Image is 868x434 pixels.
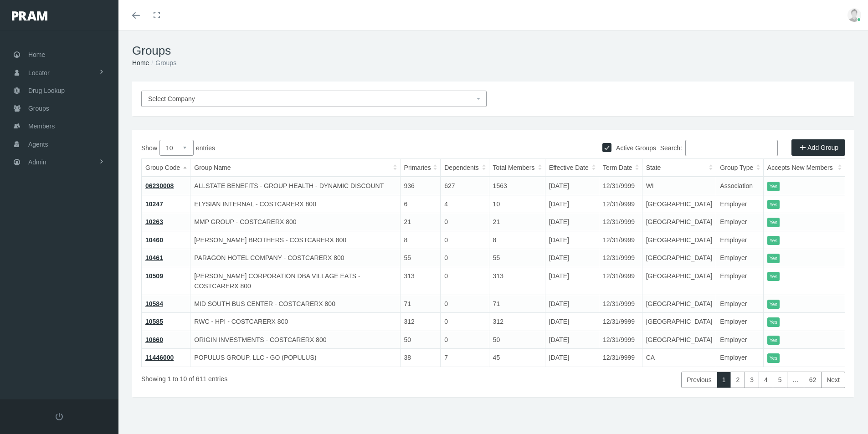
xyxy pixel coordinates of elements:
[642,249,716,267] td: [GEOGRAPHIC_DATA]
[400,249,441,267] td: 55
[400,295,441,313] td: 71
[190,177,400,195] td: ALLSTATE BENEFITS - GROUP HEALTH - DYNAMIC DISCOUNT
[400,349,441,367] td: 38
[716,177,763,195] td: Association
[773,372,787,388] a: 5
[190,331,400,349] td: ORIGIN INVESTMENTS - COSTCARERX 800
[730,372,745,388] a: 2
[599,295,642,313] td: 12/31/9999
[28,153,46,171] span: Admin
[642,313,716,331] td: [GEOGRAPHIC_DATA]
[190,267,400,295] td: [PERSON_NAME] CORPORATION DBA VILLAGE EATS - COSTCARERX 800
[400,177,441,195] td: 936
[28,136,48,153] span: Agents
[145,336,163,343] a: 10660
[767,272,780,281] itemstyle: Yes
[642,177,716,195] td: WI
[441,177,489,195] td: 627
[489,267,545,295] td: 313
[716,249,763,267] td: Employer
[767,200,780,209] itemstyle: Yes
[599,331,642,349] td: 12/31/9999
[489,231,545,249] td: 8
[400,267,441,295] td: 313
[441,295,489,313] td: 0
[489,195,545,213] td: 10
[745,372,759,388] a: 3
[159,140,194,156] select: Showentries
[847,8,861,22] img: user-placeholder.jpg
[767,336,780,345] itemstyle: Yes
[599,177,642,195] td: 12/31/9999
[28,82,65,99] span: Drug Lookup
[489,295,545,313] td: 71
[441,249,489,267] td: 0
[599,249,642,267] td: 12/31/9999
[545,331,599,349] td: [DATE]
[145,254,163,261] a: 10461
[489,213,545,231] td: 21
[545,177,599,195] td: [DATE]
[767,300,780,309] itemstyle: Yes
[441,213,489,231] td: 0
[190,159,400,177] th: Group Name: activate to sort column ascending
[642,159,716,177] th: State: activate to sort column ascending
[642,267,716,295] td: [GEOGRAPHIC_DATA]
[660,140,778,156] label: Search:
[716,349,763,367] td: Employer
[545,249,599,267] td: [DATE]
[400,231,441,249] td: 8
[145,300,163,307] a: 10584
[190,213,400,231] td: MMP GROUP - COSTCARERX 800
[28,100,49,117] span: Groups
[685,140,778,156] input: Search:
[716,313,763,331] td: Employer
[545,313,599,331] td: [DATE]
[599,231,642,249] td: 12/31/9999
[545,159,599,177] th: Effective Date: activate to sort column ascending
[489,177,545,195] td: 1563
[145,182,174,189] a: 06230008
[767,317,780,327] itemstyle: Yes
[441,267,489,295] td: 0
[599,313,642,331] td: 12/31/9999
[489,331,545,349] td: 50
[441,349,489,367] td: 7
[145,318,163,325] a: 10585
[642,231,716,249] td: [GEOGRAPHIC_DATA]
[716,231,763,249] td: Employer
[441,195,489,213] td: 4
[441,313,489,331] td: 0
[148,95,195,102] span: Select Company
[190,231,400,249] td: [PERSON_NAME] BROTHERS - COSTCARERX 800
[642,195,716,213] td: [GEOGRAPHIC_DATA]
[441,331,489,349] td: 0
[642,213,716,231] td: [GEOGRAPHIC_DATA]
[400,331,441,349] td: 50
[611,143,656,153] label: Active Groups
[190,349,400,367] td: POPULUS GROUP, LLC - GO (POPULUS)
[804,372,822,388] a: 62
[599,159,642,177] th: Term Date: activate to sort column ascending
[642,331,716,349] td: [GEOGRAPHIC_DATA]
[759,372,773,388] a: 4
[642,295,716,313] td: [GEOGRAPHIC_DATA]
[142,159,190,177] th: Group Code: activate to sort column descending
[787,372,804,388] a: …
[599,195,642,213] td: 12/31/9999
[12,11,47,20] img: PRAM_20_x_78.png
[145,200,163,208] a: 10247
[400,159,441,177] th: Primaries: activate to sort column ascending
[767,254,780,263] itemstyle: Yes
[400,195,441,213] td: 6
[767,218,780,227] itemstyle: Yes
[190,313,400,331] td: RWC - HPI - COSTCARERX 800
[489,313,545,331] td: 312
[545,231,599,249] td: [DATE]
[763,159,845,177] th: Accepts New Members: activate to sort column ascending
[149,58,176,68] li: Groups
[441,159,489,177] th: Dependents: activate to sort column ascending
[716,331,763,349] td: Employer
[599,213,642,231] td: 12/31/9999
[791,139,845,156] a: Add Group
